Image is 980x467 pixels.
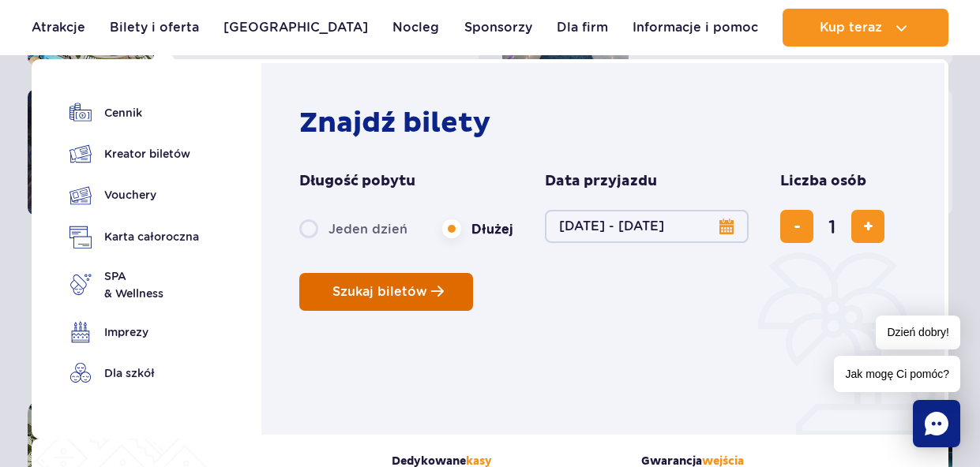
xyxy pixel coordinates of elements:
a: Karta całoroczna [69,226,199,248]
a: Dla firm [557,9,608,47]
a: Nocleg [392,9,439,47]
div: Chat [913,400,960,447]
span: Dzień dobry! [876,316,960,349]
span: SPA & Wellness [104,267,163,302]
span: Kup teraz [820,21,882,35]
input: liczba biletów [813,207,851,245]
a: Sponsorzy [464,9,532,47]
a: Cennik [69,102,199,124]
span: Jak mogę Ci pomóc? [834,356,960,392]
a: Bilety i oferta [110,9,199,47]
button: Szukaj biletów [299,273,473,311]
button: dodaj bilet [851,210,884,243]
label: Jeden dzień [299,212,407,245]
a: Atrakcje [32,9,85,47]
a: Imprezy [69,321,199,343]
span: Długość pobytu [299,172,415,191]
h2: Znajdź bilety [299,106,914,140]
a: SPA& Wellness [69,267,199,302]
span: Data przyjazdu [545,172,657,191]
a: Informacje i pomoc [633,9,758,47]
button: Kup teraz [783,9,948,47]
span: Liczba osób [780,172,866,191]
button: [DATE] - [DATE] [545,210,749,243]
form: Planowanie wizyty w Park of Poland [299,172,914,311]
button: usuń bilet [780,210,813,243]
a: Vouchery [69,184,199,207]
label: Dłużej [442,212,513,245]
a: Kreator biletów [69,143,199,165]
span: Szukaj biletów [332,285,427,299]
a: Dla szkół [69,362,199,384]
a: [GEOGRAPHIC_DATA] [223,9,368,47]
